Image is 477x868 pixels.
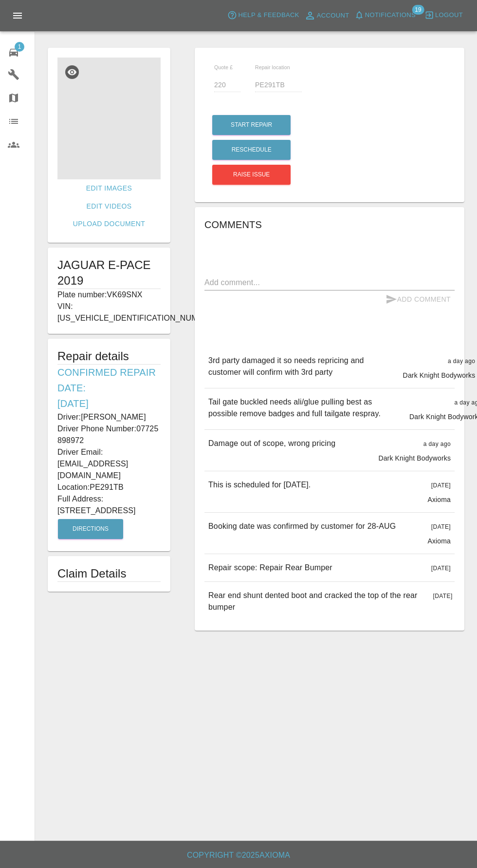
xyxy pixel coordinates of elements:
[57,365,161,411] h6: Confirmed Repair Date: [DATE]
[412,5,424,15] span: 19
[302,8,352,23] a: Account
[255,64,290,70] span: Repair location
[58,519,123,539] button: Directions
[208,438,335,449] p: Damage out of scope, wrong pricing
[422,8,465,23] button: Logout
[6,4,29,27] button: Open drawer
[57,257,161,289] h1: JAGUAR E-PACE 2019
[225,8,301,23] button: Help & Feedback
[212,165,291,185] button: Raise issue
[57,446,161,482] p: Driver Email: [EMAIL_ADDRESS][DOMAIN_NAME]
[435,10,463,21] span: Logout
[427,495,451,504] p: Axioma
[423,441,451,447] span: a day ago
[208,562,332,574] p: Repair scope: Repair Rear Bumper
[208,521,396,532] p: Booking date was confirmed by customer for 28-AUG
[57,482,161,493] p: Location: PE291TB
[69,215,149,233] a: Upload Document
[208,355,395,378] p: 3rd party damaged it so needs repricing and customer will confirm with 3rd party
[431,565,451,572] span: [DATE]
[208,479,311,491] p: This is scheduled for [DATE].
[57,566,161,581] h1: Claim Details
[212,140,291,160] button: Reschedule
[15,42,24,52] span: 1
[238,10,299,21] span: Help & Feedback
[208,590,425,613] p: Rear end shunt dented boot and cracked the top of the rear bumper
[57,289,161,301] p: Plate number: VK69SNX
[8,849,469,862] h6: Copyright © 2025 Axioma
[57,423,161,446] p: Driver Phone Number: 07725 898972
[378,453,451,463] p: Dark Knight Bodyworks
[427,536,451,546] p: Axioma
[403,370,476,380] p: Dark Knight Bodyworks
[57,348,161,364] h5: Repair details
[208,396,402,420] p: Tail gate buckled needs ali/glue pulling best as possible remove badges and full tailgate respray.
[317,10,349,21] span: Account
[365,10,416,21] span: Notifications
[57,58,161,179] img: 63612188-2f5a-40b0-8553-8690921f3320
[57,493,161,517] p: Full Address: [STREET_ADDRESS]
[57,411,161,423] p: Driver: [PERSON_NAME]
[448,358,475,365] span: a day ago
[433,593,452,599] span: [DATE]
[214,64,233,70] span: Quote £
[204,217,455,232] h6: Comments
[82,179,136,197] a: Edit Images
[212,115,291,135] button: Start Repair
[83,197,136,215] a: Edit Videos
[431,523,451,530] span: [DATE]
[352,8,418,23] button: Notifications
[57,301,161,324] p: VIN: [US_VEHICLE_IDENTIFICATION_NUMBER]
[431,482,451,489] span: [DATE]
